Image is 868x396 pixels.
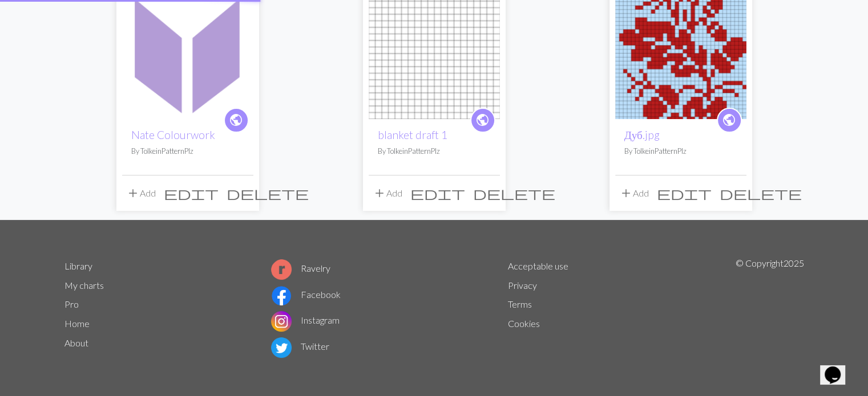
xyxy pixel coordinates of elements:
[131,146,244,157] p: By TolkeinPatternPlz
[64,337,88,348] a: About
[624,128,660,141] a: Дуб.jpg
[271,289,341,300] a: Facebook
[229,111,243,129] span: public
[624,146,737,157] p: By TolkeinPatternPlz
[406,182,469,204] button: Edit
[271,285,292,306] img: Facebook logo
[475,109,490,132] i: public
[369,47,500,58] a: blanket draft 1
[64,299,79,309] a: Pro
[271,337,292,358] img: Twitter logo
[224,108,249,133] a: public
[271,341,329,352] a: Twitter
[657,186,712,200] i: Edit
[410,186,465,200] i: Edit
[223,182,313,204] button: Delete
[720,185,802,201] span: delete
[271,263,330,273] a: Ravelry
[369,182,406,204] button: Add
[373,185,386,201] span: add
[271,311,292,332] img: Instagram logo
[615,47,746,58] a: Дуб.jpg
[271,315,340,325] a: Instagram
[164,185,219,201] span: edit
[473,185,555,201] span: delete
[722,109,736,132] i: public
[508,280,537,291] a: Privacy
[126,185,140,201] span: add
[64,318,90,329] a: Home
[508,299,532,309] a: Terms
[122,182,160,204] button: Add
[716,182,806,204] button: Delete
[820,350,857,385] iframe: chat widget
[378,128,447,141] a: blanket draft 1
[378,146,491,157] p: By TolkeinPatternPlz
[657,185,712,201] span: edit
[469,182,559,204] button: Delete
[227,185,309,201] span: delete
[508,318,540,329] a: Cookies
[64,260,92,271] a: Library
[653,182,716,204] button: Edit
[717,108,742,133] a: public
[229,109,243,132] i: public
[722,111,736,129] span: public
[271,259,292,280] img: Ravelry logo
[122,47,253,58] a: Nate Colourwork
[619,185,633,201] span: add
[470,108,495,133] a: public
[410,185,465,201] span: edit
[615,182,653,204] button: Add
[64,280,104,291] a: My charts
[164,186,219,200] i: Edit
[160,182,223,204] button: Edit
[508,260,568,271] a: Acceptable use
[131,128,215,141] a: Nate Colourwork
[736,256,804,360] p: © Copyright 2025
[475,111,490,129] span: public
